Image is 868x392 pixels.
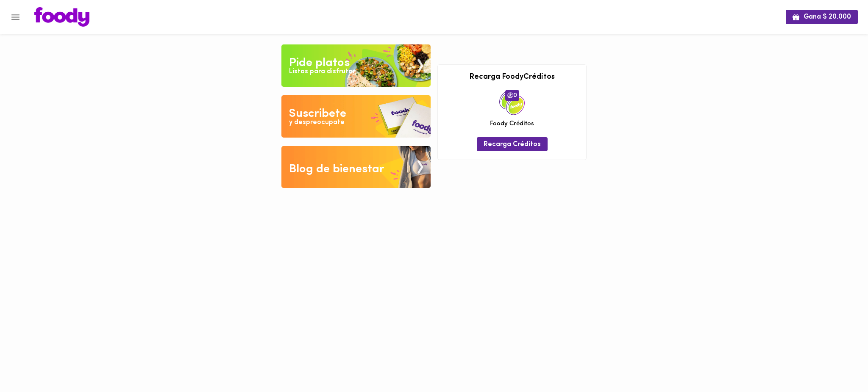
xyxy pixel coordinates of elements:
[289,105,346,122] div: Suscribete
[5,7,26,28] button: Menu
[289,55,350,72] div: Pide platos
[281,44,431,87] img: Pide un Platos
[289,161,384,178] div: Blog de bienestar
[34,7,89,27] img: logo.png
[793,13,851,21] span: Gana $ 20.000
[289,67,355,77] div: Listos para disfrutar
[477,137,548,151] button: Recarga Créditos
[507,92,513,98] img: foody-creditos.png
[281,95,431,138] img: Disfruta bajar de peso
[289,118,345,127] div: y despreocupate
[484,141,541,149] span: Recarga Créditos
[444,73,580,82] h3: Recarga FoodyCréditos
[786,10,858,24] button: Gana $ 20.000
[819,343,860,384] iframe: Messagebird Livechat Widget
[490,119,534,128] span: Foody Créditos
[499,90,525,115] img: credits-package.png
[505,90,519,101] span: 0
[281,146,431,188] img: Blog de bienestar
